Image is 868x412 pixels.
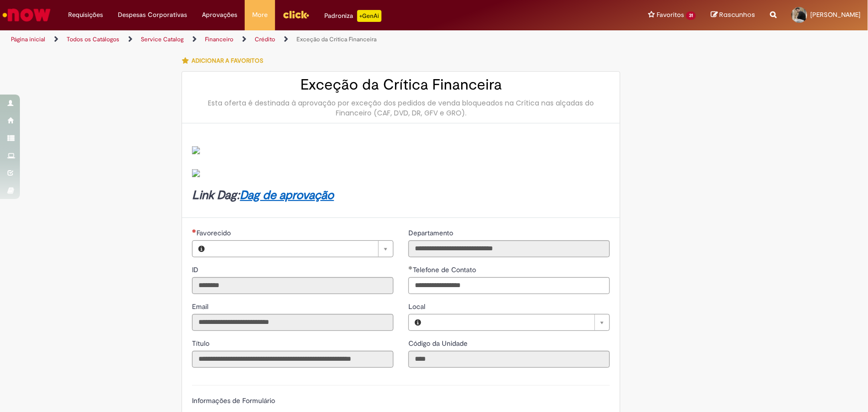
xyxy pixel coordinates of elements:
a: Crédito [255,35,275,43]
img: click_logo_yellow_360x200.png [283,7,309,22]
label: Somente leitura - Departamento [408,228,455,238]
div: Padroniza [324,10,382,22]
span: More [252,10,268,20]
a: Dag de aprovação [240,188,334,203]
span: Local [408,302,427,311]
span: Telefone de Contato [413,265,478,274]
img: sys_attachment.do [192,146,200,154]
button: Favorecido, Visualizar este registro [193,241,210,257]
a: Rascunhos [711,10,755,20]
span: Obrigatório Preenchido [408,266,413,270]
span: Despesas Corporativas [118,10,187,20]
input: Título [192,351,393,368]
img: ServiceNow [1,5,52,25]
span: Somente leitura - Email [192,302,210,311]
input: Telefone de Contato [408,277,610,294]
label: Somente leitura - Email [192,302,210,311]
span: Somente leitura - ID [192,265,200,274]
input: Código da Unidade [408,351,610,368]
span: Aprovações [202,10,237,20]
label: Somente leitura - ID [192,265,200,275]
div: Esta oferta é destinada à aprovação por exceção dos pedidos de venda bloqueados na Crítica nas al... [192,98,610,118]
strong: Link Dag: [192,188,334,203]
ul: Trilhas de página [7,30,571,49]
span: Necessários [192,229,196,233]
a: Exceção da Crítica Financeira [296,35,377,43]
span: 31 [686,11,696,20]
span: Adicionar a Favoritos [192,57,263,65]
input: Email [192,314,393,331]
span: Favoritos [657,10,684,20]
p: +GenAi [357,10,382,22]
h2: Exceção da Crítica Financeira [192,77,610,93]
input: Departamento [408,240,610,257]
a: Service Catalog [141,35,184,43]
a: Página inicial [11,35,45,43]
a: Limpar campo Favorecido [210,241,393,257]
span: Rascunhos [719,10,755,19]
input: ID [192,277,393,294]
label: Somente leitura - Título [192,338,211,348]
button: Local, Visualizar este registro [409,314,427,330]
span: [PERSON_NAME] [810,10,861,19]
span: Somente leitura - Título [192,339,211,348]
label: Somente leitura - Código da Unidade [408,338,470,348]
img: sys_attachment.do [192,169,200,177]
span: Somente leitura - Código da Unidade [408,339,470,348]
label: Informações de Formulário [192,396,275,405]
a: Financeiro [205,35,233,43]
span: Necessários - Favorecido [196,228,233,237]
a: Limpar campo Local [427,314,609,330]
span: Somente leitura - Departamento [408,228,455,237]
span: Requisições [68,10,103,20]
a: Todos os Catálogos [67,35,119,43]
button: Adicionar a Favoritos [182,50,269,71]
